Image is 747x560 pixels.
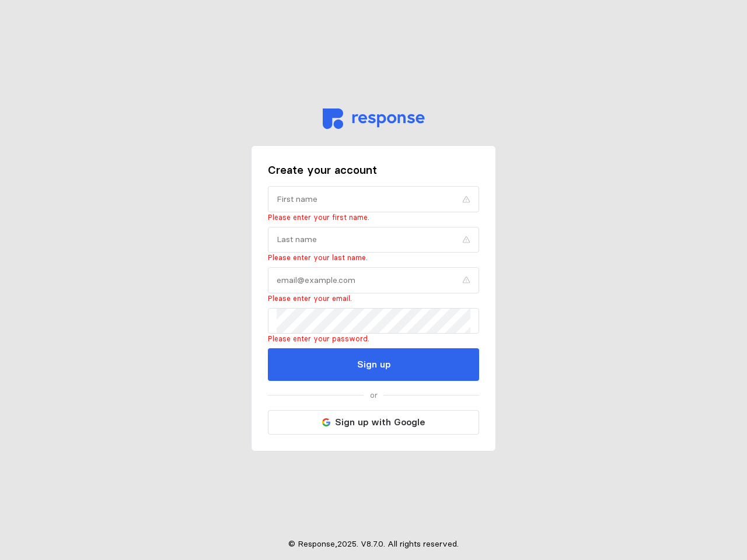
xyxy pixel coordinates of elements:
[288,538,459,551] p: © Response, 2025 . V 8.7.0 . All rights reserved.
[335,415,425,429] p: Sign up with Google
[268,410,479,435] button: Sign up with Google
[268,334,479,344] p: Please enter your password.
[370,389,378,402] p: or
[268,348,479,381] button: Sign up
[277,228,454,253] input: Last name
[268,212,479,223] p: Please enter your first name.
[268,293,479,304] p: Please enter your email.
[322,418,330,426] img: svg%3e
[277,268,454,293] input: email@example.com
[357,357,390,372] p: Sign up
[277,187,454,212] input: First name
[323,108,425,129] img: svg%3e
[268,162,479,178] h3: Create your account
[268,253,479,263] p: Please enter your last name.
